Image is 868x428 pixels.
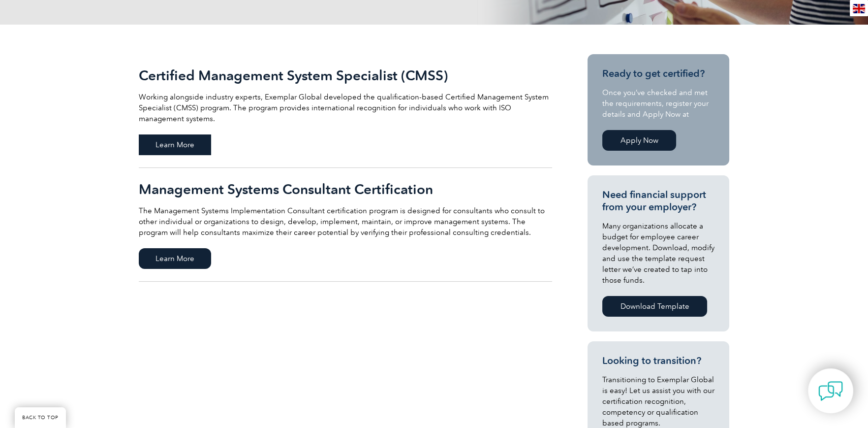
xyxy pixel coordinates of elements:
h2: Certified Management System Specialist (CMSS) [139,67,552,83]
a: BACK TO TOP [15,407,66,428]
span: Learn More [139,134,211,155]
h3: Need financial support from your employer? [602,189,714,213]
p: The Management Systems Implementation Consultant certification program is designed for consultant... [139,205,552,238]
img: en [853,4,865,13]
a: Certified Management System Specialist (CMSS) Working alongside industry experts, Exemplar Global... [139,54,552,168]
a: Apply Now [602,130,676,151]
img: contact-chat.png [818,379,843,403]
p: Many organizations allocate a budget for employee career development. Download, modify and use th... [602,221,714,286]
a: Management Systems Consultant Certification The Management Systems Implementation Consultant cert... [139,168,552,282]
span: Learn More [139,248,211,269]
h3: Ready to get certified? [602,67,714,80]
h3: Looking to transition? [602,355,714,367]
a: Download Template [602,296,707,317]
h2: Management Systems Consultant Certification [139,181,552,197]
p: Once you’ve checked and met the requirements, register your details and Apply Now at [602,87,714,120]
p: Working alongside industry experts, Exemplar Global developed the qualification-based Certified M... [139,92,552,124]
